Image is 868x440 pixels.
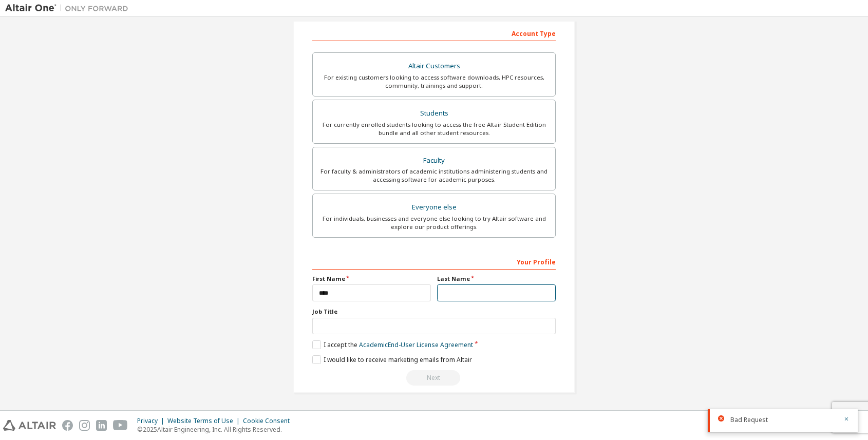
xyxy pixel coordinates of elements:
img: youtube.svg [113,420,128,431]
label: Job Title [312,308,556,316]
label: I accept the [312,340,473,349]
p: © 2025 Altair Engineering, Inc. All Rights Reserved. [137,425,296,434]
img: linkedin.svg [96,420,107,431]
div: For faculty & administrators of academic institutions administering students and accessing softwa... [319,167,549,184]
div: Website Terms of Use [167,417,243,425]
a: Academic End-User License Agreement [359,340,473,349]
div: Everyone else [319,200,549,215]
div: Faculty [319,154,549,168]
div: Account Type [312,25,556,41]
div: For currently enrolled students looking to access the free Altair Student Edition bundle and all ... [319,121,549,137]
div: For individuals, businesses and everyone else looking to try Altair software and explore our prod... [319,215,549,231]
div: Altair Customers [319,59,549,73]
div: Students [319,106,549,121]
div: For existing customers looking to access software downloads, HPC resources, community, trainings ... [319,73,549,90]
div: Cookie Consent [243,417,296,425]
label: First Name [312,275,431,283]
img: instagram.svg [79,420,90,431]
div: Your Profile [312,253,556,270]
div: Read and acccept EULA to continue [312,370,556,386]
img: Altair One [5,3,134,13]
label: I would like to receive marketing emails from Altair [312,355,472,364]
img: altair_logo.svg [3,420,56,431]
div: Privacy [137,417,167,425]
img: facebook.svg [62,420,73,431]
label: Last Name [437,275,556,283]
span: Bad Request [730,416,768,424]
